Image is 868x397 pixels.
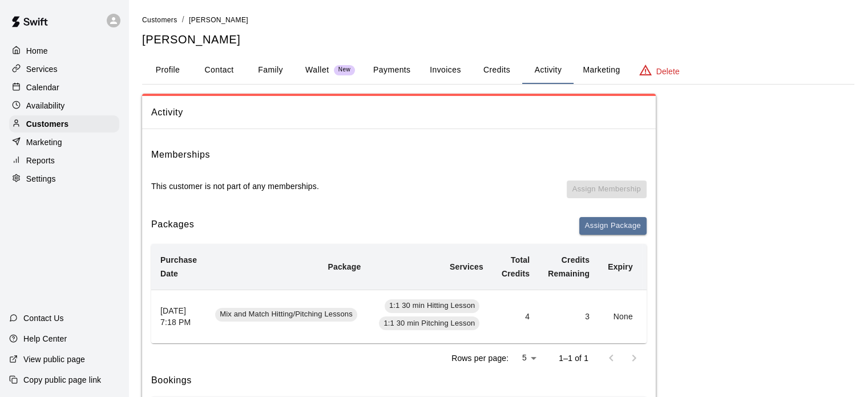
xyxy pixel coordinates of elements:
button: Profile [142,57,193,84]
b: Total Credits [502,255,530,278]
span: 1:1 30 min Hitting Lesson [385,300,479,311]
td: 3 [539,290,599,343]
span: Activity [151,105,647,120]
div: 5 [513,350,540,366]
button: Assign Package [579,217,647,235]
button: Activity [522,57,574,84]
a: Reports [9,152,119,169]
span: 1:1 30 min Pitching Lesson [379,318,479,329]
button: Payments [364,57,419,84]
p: View public page [23,354,85,365]
a: Marketing [9,134,119,151]
p: Home [26,45,48,57]
b: Package [328,262,361,271]
span: Mix and Match Hitting/Pitching Lessons [215,309,357,320]
li: / [182,14,184,26]
span: New [334,66,355,74]
p: Settings [26,173,56,185]
b: Expiry [608,262,633,271]
h6: Bookings [151,373,647,388]
nav: breadcrumb [142,14,854,26]
td: None [599,290,642,343]
button: Marketing [574,57,629,84]
p: Reports [26,155,55,166]
b: Purchase Date [160,255,197,278]
p: Services [26,63,58,75]
b: Services [450,262,483,271]
a: Home [9,42,119,59]
p: Marketing [26,137,62,148]
h6: Memberships [151,147,210,162]
button: Invoices [419,57,471,84]
p: This customer is not part of any memberships. [151,181,319,192]
p: Copy public page link [23,374,101,386]
h5: [PERSON_NAME] [142,32,854,47]
span: [PERSON_NAME] [189,16,248,24]
a: Settings [9,170,119,187]
a: Mix and Match Hitting/Pitching Lessons [215,311,361,320]
b: Credits Remaining [548,255,590,278]
p: Rows per page: [451,352,508,364]
a: Customers [142,15,177,24]
p: Help Center [23,333,67,344]
button: Credits [471,57,522,84]
p: Calendar [26,82,59,93]
p: Availability [26,100,65,111]
a: Calendar [9,79,119,96]
button: Family [245,57,296,84]
h6: Packages [151,217,194,235]
span: You don't have any memberships [567,181,647,208]
p: Contact Us [23,312,64,324]
p: Wallet [305,64,329,76]
a: Availability [9,97,119,114]
div: basic tabs example [142,57,854,84]
a: Customers [9,115,119,133]
td: 4 [492,290,539,343]
a: Services [9,61,119,78]
table: simple table [151,244,718,343]
p: Delete [656,66,680,77]
button: Contact [193,57,245,84]
span: Customers [142,16,177,24]
th: [DATE] 7:18 PM [151,290,206,343]
p: 1–1 of 1 [559,352,588,364]
p: Customers [26,118,68,130]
